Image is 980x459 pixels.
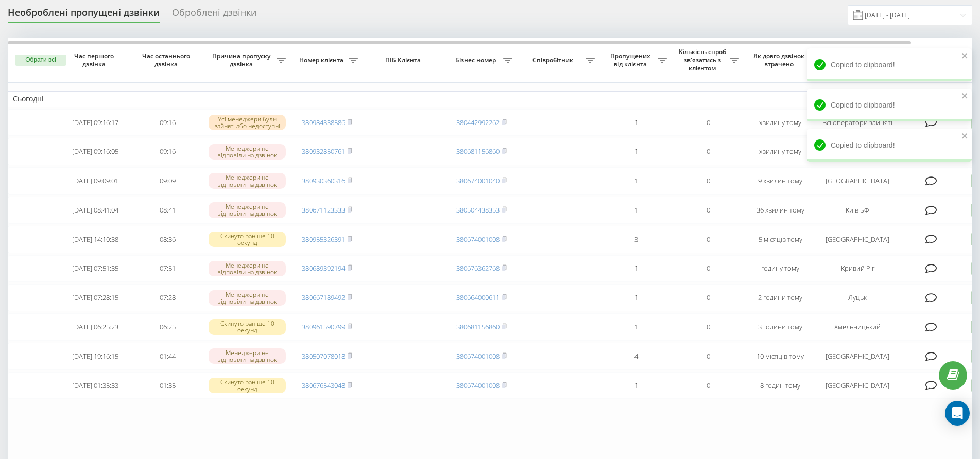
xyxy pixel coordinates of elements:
[605,52,658,68] span: Пропущених від клієнта
[600,167,672,195] td: 1
[209,232,286,247] div: Скинуто раніше 10 секунд
[59,313,131,341] td: [DATE] 06:25:23
[600,226,672,253] td: 3
[302,235,345,244] a: 380955326391
[744,226,816,253] td: 5 місяців тому
[59,197,131,224] td: [DATE] 08:41:04
[672,197,744,224] td: 0
[209,290,286,306] div: Менеджери не відповіли на дзвінок
[209,348,286,364] div: Менеджери не відповіли на дзвінок
[296,56,349,64] span: Номер клієнта
[677,48,730,72] span: Кількість спроб зв'язатись з клієнтом
[209,173,286,188] div: Менеджери не відповіли на дзвінок
[600,372,672,399] td: 1
[744,343,816,370] td: 10 місяців тому
[816,255,899,283] td: Кривий Ріг
[600,313,672,341] td: 1
[600,255,672,283] td: 1
[302,263,345,273] a: 380689392194
[131,343,203,370] td: 01:44
[672,284,744,311] td: 0
[131,255,203,283] td: 07:51
[816,313,899,341] td: Хмельницький
[302,176,345,185] a: 380930360316
[59,167,131,195] td: [DATE] 09:09:01
[372,56,437,64] span: ПІБ Клієнта
[816,284,899,311] td: Луцьк
[59,226,131,253] td: [DATE] 14:10:38
[209,319,286,334] div: Скинуто раніше 10 секунд
[744,167,816,195] td: 9 хвилин тому
[456,176,500,185] a: 380674001040
[672,255,744,283] td: 0
[209,202,286,218] div: Менеджери не відповіли на дзвінок
[131,197,203,224] td: 08:41
[816,167,899,195] td: [GEOGRAPHIC_DATA]
[961,132,969,142] button: close
[209,144,286,160] div: Менеджери не відповіли на дзвінок
[131,372,203,399] td: 01:35
[209,115,286,130] div: Усі менеджери були зайняті або недоступні
[807,129,972,162] div: Copied to clipboard!
[807,48,972,81] div: Copied to clipboard!
[302,293,345,302] a: 380667189492
[451,56,503,64] span: Бізнес номер
[140,52,195,68] span: Час останнього дзвінка
[302,118,345,127] a: 380984338586
[456,351,500,361] a: 380674001008
[209,52,277,68] span: Причина пропуску дзвінка
[945,401,970,426] div: Open Intercom Messenger
[59,138,131,165] td: [DATE] 09:16:05
[523,56,586,64] span: Співробітник
[302,322,345,331] a: 380961590799
[744,372,816,399] td: 8 годин тому
[672,109,744,136] td: 0
[807,89,972,121] div: Copied to clipboard!
[744,313,816,341] td: 3 години тому
[816,226,899,253] td: [GEOGRAPHIC_DATA]
[816,343,899,370] td: [GEOGRAPHIC_DATA]
[59,255,131,283] td: [DATE] 07:51:35
[672,343,744,370] td: 0
[302,381,345,390] a: 380676543048
[816,372,899,399] td: [GEOGRAPHIC_DATA]
[672,372,744,399] td: 0
[67,52,123,68] span: Час першого дзвінка
[131,109,203,136] td: 09:16
[172,7,256,23] div: Оброблені дзвінки
[456,381,500,390] a: 380674001008
[961,92,969,101] button: close
[744,197,816,224] td: 36 хвилин тому
[600,343,672,370] td: 4
[302,205,345,215] a: 380671123333
[744,255,816,283] td: годину тому
[672,226,744,253] td: 0
[59,284,131,311] td: [DATE] 07:28:15
[302,351,345,361] a: 380507078018
[131,138,203,165] td: 09:16
[131,284,203,311] td: 07:28
[456,235,500,244] a: 380674001008
[302,147,345,156] a: 380932850761
[456,322,500,331] a: 380681156860
[744,109,816,136] td: хвилину тому
[672,167,744,195] td: 0
[456,118,500,127] a: 380442992262
[209,261,286,276] div: Менеджери не відповіли на дзвінок
[600,197,672,224] td: 1
[8,7,160,23] div: Необроблені пропущені дзвінки
[15,55,66,66] button: Обрати всі
[59,343,131,370] td: [DATE] 19:16:15
[131,167,203,195] td: 09:09
[456,147,500,156] a: 380681156860
[456,293,500,302] a: 380664000611
[672,313,744,341] td: 0
[456,205,500,215] a: 380504438353
[816,197,899,224] td: Київ БФ
[752,52,808,68] span: Як довго дзвінок втрачено
[59,109,131,136] td: [DATE] 09:16:17
[672,138,744,165] td: 0
[744,138,816,165] td: хвилину тому
[744,284,816,311] td: 2 години тому
[456,263,500,273] a: 380676362768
